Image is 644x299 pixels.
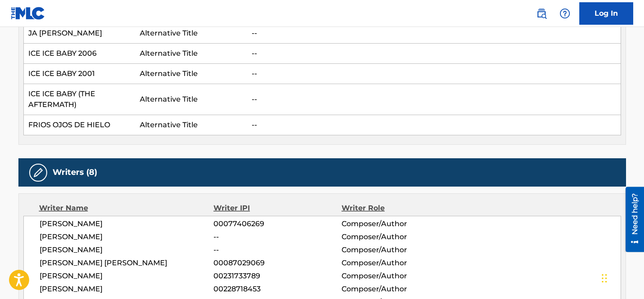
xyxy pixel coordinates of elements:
div: Help [556,4,574,22]
td: -- [247,115,621,135]
td: -- [247,64,621,84]
td: ICE ICE BABY 2001 [23,64,135,84]
span: [PERSON_NAME] [PERSON_NAME] [40,258,214,268]
td: -- [247,44,621,64]
span: Composer/Author [342,258,458,268]
img: help [560,8,570,19]
a: Log In [579,2,633,25]
span: -- [213,245,341,255]
td: Alternative Title [135,84,247,115]
img: search [536,8,547,19]
span: 00228718453 [213,284,341,295]
div: Writer Name [39,203,214,214]
h5: Writers (8) [53,167,97,178]
td: FRIOS OJOS DE HIELO [23,115,135,135]
span: 00231733789 [213,271,341,281]
span: [PERSON_NAME] [40,271,214,281]
td: Alternative Title [135,23,247,44]
div: Need help? [10,6,22,48]
td: Alternative Title [135,44,247,64]
div: Writer Role [342,203,458,214]
span: [PERSON_NAME] [40,245,214,255]
span: 00077406269 [213,219,341,229]
iframe: Resource Center [619,187,644,252]
td: -- [247,23,621,44]
span: Composer/Author [342,232,458,242]
span: Composer/Author [342,219,458,229]
td: -- [247,84,621,115]
a: Public Search [533,4,551,22]
div: Drag [602,265,607,292]
img: MLC Logo [11,7,45,20]
span: 00087029069 [213,258,341,268]
td: Alternative Title [135,115,247,135]
td: ICE ICE BABY 2006 [23,44,135,64]
span: Composer/Author [342,271,458,281]
span: -- [213,232,341,242]
td: ICE ICE BABY (THE AFTERMATH) [23,84,135,115]
span: [PERSON_NAME] [40,232,214,242]
iframe: Chat Widget [599,256,644,299]
td: JA [PERSON_NAME] [23,23,135,44]
td: Alternative Title [135,64,247,84]
span: [PERSON_NAME] [40,284,214,295]
span: [PERSON_NAME] [40,219,214,229]
div: Writer IPI [213,203,342,214]
span: Composer/Author [342,284,458,295]
span: Composer/Author [342,245,458,255]
img: Writers [33,167,44,178]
